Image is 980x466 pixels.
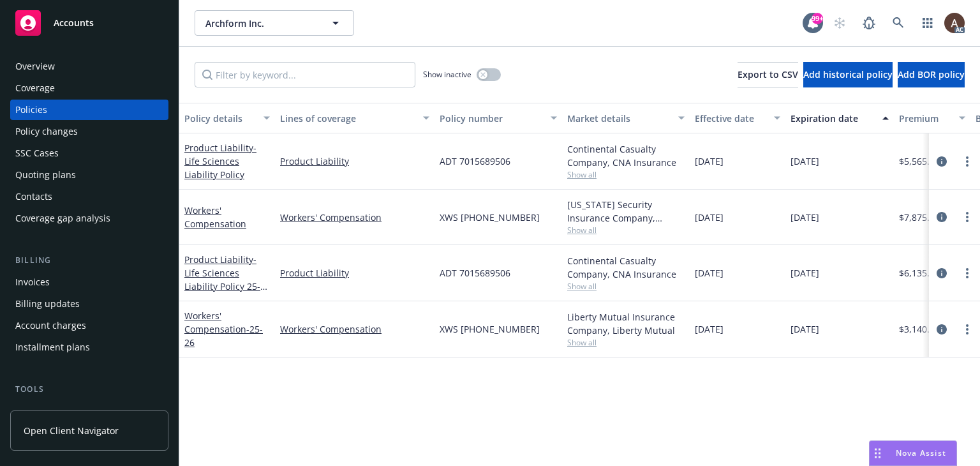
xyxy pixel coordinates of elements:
a: Account charges [10,315,168,336]
div: Market details [567,112,671,125]
span: Nova Assist [896,447,946,458]
button: Policy number [434,103,562,133]
a: Switch app [915,10,940,36]
a: Report a Bug [856,10,882,36]
button: Effective date [690,103,785,133]
span: Add BOR policy [898,68,965,80]
div: Drag to move [870,441,886,465]
div: Liberty Mutual Insurance Company, Liberty Mutual [567,310,685,337]
span: [DATE] [695,322,724,336]
span: [DATE] [791,266,819,280]
a: Contacts [10,186,168,207]
span: [DATE] [791,322,819,336]
div: Continental Casualty Company, CNA Insurance [567,254,685,281]
span: XWS [PHONE_NUMBER] [440,322,540,336]
div: 99+ [812,13,823,24]
div: Overview [15,56,55,77]
a: Start snowing [827,10,852,36]
a: Workers' Compensation [280,211,429,224]
span: ADT 7015689506 [440,266,510,280]
div: Lines of coverage [280,112,415,125]
img: photo [944,13,965,33]
div: Coverage [15,78,55,98]
span: XWS [PHONE_NUMBER] [440,211,540,224]
div: Policy number [440,112,543,125]
a: Quoting plans [10,165,168,185]
span: Show all [567,225,685,236]
a: Product Liability [184,142,256,181]
span: [DATE] [791,154,819,168]
div: Continental Casualty Company, CNA Insurance [567,142,685,169]
a: circleInformation [934,209,949,225]
button: Market details [562,103,690,133]
a: Installment plans [10,337,168,357]
div: Invoices [15,272,50,292]
span: Export to CSV [738,68,798,80]
span: [DATE] [791,211,819,224]
span: - Life Sciences Liability Policy [184,142,256,181]
a: circleInformation [934,154,949,169]
span: ADT 7015689506 [440,154,510,168]
a: Product Liability [280,154,429,168]
span: $7,875.00 [899,211,940,224]
button: Add BOR policy [898,62,965,87]
a: Accounts [10,5,168,41]
span: Accounts [54,18,94,28]
span: Show inactive [423,69,471,80]
div: Policy details [184,112,256,125]
button: Policy details [179,103,275,133]
a: Product Liability [280,266,429,280]
button: Export to CSV [738,62,798,87]
a: Workers' Compensation [184,310,263,349]
div: Billing updates [15,294,80,314]
a: circleInformation [934,322,949,337]
div: Policy changes [15,121,78,142]
a: Search [886,10,911,36]
a: Coverage gap analysis [10,208,168,229]
div: Premium [899,112,951,125]
div: Quoting plans [15,165,76,185]
a: Billing updates [10,294,168,314]
a: Invoices [10,272,168,292]
a: Policy changes [10,121,168,142]
span: [DATE] [695,211,724,224]
div: [US_STATE] Security Insurance Company, Liberty Mutual [567,198,685,225]
span: Show all [567,169,685,180]
button: Add historical policy [803,62,893,87]
div: Installment plans [15,337,90,357]
span: Show all [567,337,685,348]
a: Product Liability [184,253,260,306]
span: $5,565.00 [899,154,940,168]
div: SSC Cases [15,143,59,163]
a: SSC Cases [10,143,168,163]
a: more [960,154,975,169]
button: Expiration date [785,103,894,133]
a: more [960,209,975,225]
a: more [960,266,975,281]
a: Policies [10,100,168,120]
a: Workers' Compensation [184,204,246,230]
span: $6,135.00 [899,266,940,280]
button: Nova Assist [869,440,957,466]
button: Premium [894,103,970,133]
input: Filter by keyword... [195,62,415,87]
span: [DATE] [695,266,724,280]
div: Policies [15,100,47,120]
span: Add historical policy [803,68,893,80]
div: Coverage gap analysis [15,208,110,229]
div: Account charges [15,315,86,336]
div: Effective date [695,112,766,125]
a: more [960,322,975,337]
span: [DATE] [695,154,724,168]
div: Expiration date [791,112,875,125]
button: Archform Inc. [195,10,354,36]
button: Lines of coverage [275,103,434,133]
span: $3,140.00 [899,322,940,336]
a: Overview [10,56,168,77]
a: circleInformation [934,266,949,281]
div: Tools [10,383,168,396]
div: Billing [10,254,168,267]
a: Coverage [10,78,168,98]
a: Workers' Compensation [280,322,429,336]
span: Archform Inc. [205,17,316,30]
